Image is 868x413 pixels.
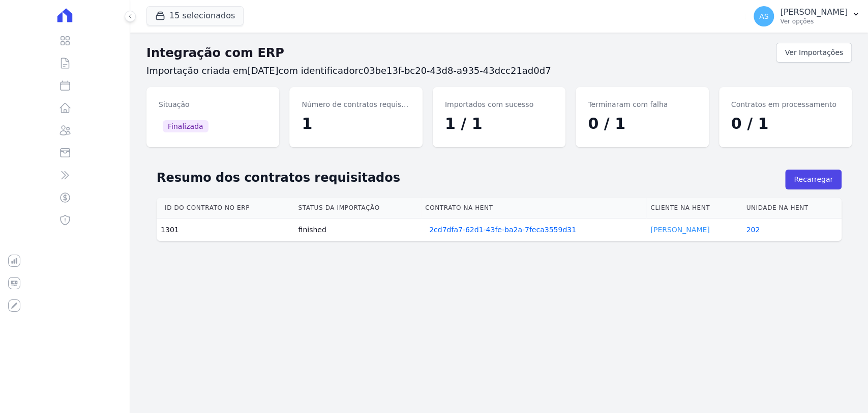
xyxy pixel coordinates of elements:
a: Ver Importações [776,43,852,63]
dt: Número de contratos requisitados [302,99,410,110]
dd: 0 / 1 [588,112,696,135]
a: [PERSON_NAME] [650,226,709,234]
button: 15 selecionados [146,6,244,25]
th: Contrato na Hent [421,198,646,218]
span: AS [759,13,768,20]
dd: 1 [302,112,410,135]
span: [DATE] [248,65,279,76]
h3: Importação criada em com identificador [146,65,852,77]
th: Unidade na Hent [742,198,842,218]
dt: Terminaram com falha [588,99,696,110]
dd: 1 / 1 [445,112,553,135]
th: Cliente na Hent [646,198,742,218]
td: finished [294,218,421,241]
h2: Integração com ERP [146,44,776,62]
button: Recarregar [785,170,842,189]
dt: Contratos em processamento [731,99,840,110]
p: Ver opções [780,17,848,25]
th: Status da importação [294,198,421,218]
button: AS [PERSON_NAME] Ver opções [745,2,868,31]
a: 2cd7dfa7-62d1-43fe-ba2a-7feca3559d31 [429,225,576,235]
span: c03be13f-bc20-43d8-a935-43dcc21ad0d7 [358,65,551,76]
dt: Importados com sucesso [445,99,553,110]
td: 1301 [157,218,294,241]
h2: Resumo dos contratos requisitados [157,169,785,187]
span: Finalizada [163,120,208,132]
dd: 0 / 1 [731,112,840,135]
th: Id do contrato no ERP [157,198,294,218]
p: [PERSON_NAME] [780,7,848,17]
a: 202 [746,226,760,234]
dt: Situação [159,99,267,110]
